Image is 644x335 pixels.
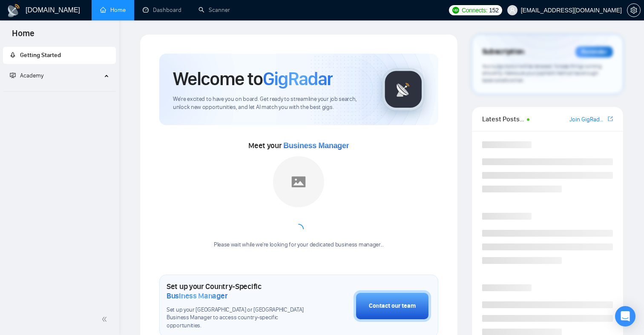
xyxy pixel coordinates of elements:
div: Open Intercom Messenger [615,306,635,326]
img: logo [7,4,20,17]
span: fund-projection-screen [10,72,16,78]
li: Academy Homepage [3,88,116,93]
button: setting [627,3,641,17]
span: user [509,7,515,13]
span: Set up your [GEOGRAPHIC_DATA] or [GEOGRAPHIC_DATA] Business Manager to access country-specific op... [167,306,311,330]
span: We're excited to have you on board. Get ready to streamline your job search, unlock new opportuni... [173,95,368,112]
h1: Welcome to [173,67,333,90]
span: Latest Posts from the GigRadar Community [482,114,524,124]
span: Home [5,27,41,45]
span: Your subscription will be renewed. To keep things running smoothly, make sure your payment method... [482,63,602,83]
div: Contact our team [369,301,416,311]
li: Getting Started [3,47,116,64]
span: rocket [10,52,16,58]
span: export [608,115,613,122]
span: GigRadar [263,67,333,90]
div: Reminder [575,46,613,57]
img: placeholder.png [273,156,324,207]
span: Meet your [248,141,349,150]
a: Join GigRadar Slack Community [569,115,606,124]
img: gigradar-logo.png [382,68,425,111]
a: export [608,115,613,123]
button: Contact our team [354,290,431,322]
div: Please wait while we're looking for your dedicated business manager... [209,241,389,249]
span: 152 [489,6,498,15]
span: setting [627,7,640,14]
a: setting [627,7,641,14]
span: loading [292,222,306,237]
span: Subscription [482,45,524,59]
span: Academy [10,72,43,79]
span: double-left [101,315,110,324]
span: Getting Started [20,52,61,59]
span: Academy [20,72,43,79]
h1: Set up your Country-Specific [167,282,311,301]
a: dashboardDashboard [143,6,181,14]
img: upwork-logo.png [452,7,459,14]
span: Business Manager [283,141,349,150]
span: Connects: [462,6,487,15]
a: homeHome [100,6,126,14]
span: Business Manager [167,291,227,301]
a: searchScanner [198,6,230,14]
